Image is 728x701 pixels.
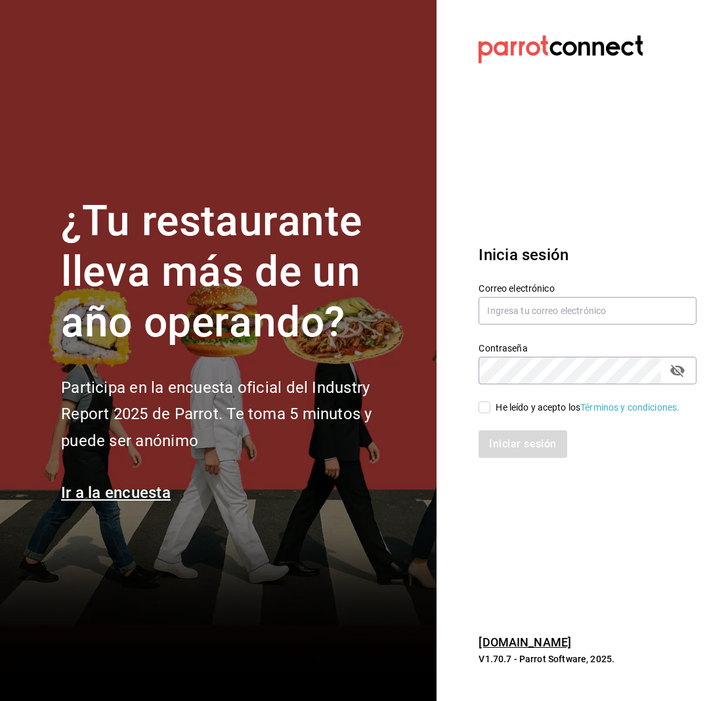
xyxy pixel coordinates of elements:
h3: Inicia sesión [479,243,696,267]
label: Correo electrónico [479,284,696,293]
button: passwordField [666,359,689,382]
h1: ¿Tu restaurante lleva más de un año operando? [61,196,416,348]
div: He leído y acepto los [496,401,679,415]
input: Ingresa tu correo electrónico [479,297,696,325]
a: Términos y condiciones. [580,402,679,413]
a: [DOMAIN_NAME] [479,635,571,649]
h2: Participa en la encuesta oficial del Industry Report 2025 de Parrot. Te toma 5 minutos y puede se... [61,374,416,455]
p: V1.70.7 - Parrot Software, 2025. [479,652,696,666]
label: Contraseña [479,344,696,353]
a: Ir a la encuesta [61,484,171,502]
